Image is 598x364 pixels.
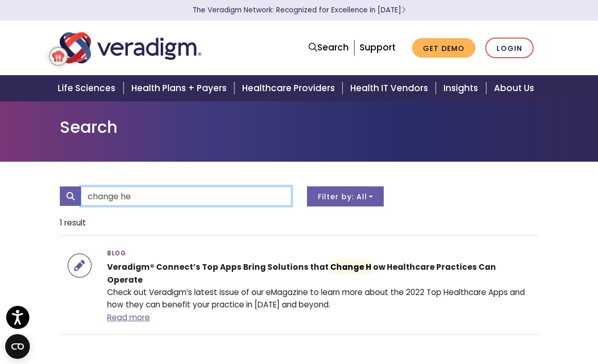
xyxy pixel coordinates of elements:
a: Support [360,41,396,54]
img: Veradigm logo [60,31,201,65]
img: icon-search-insights-blog-posts.svg [67,246,92,285]
div: Check out Veradigm’s latest issue of our eMagazine to learn more about the 2022 Top Healthcare Ap... [99,246,539,324]
h1: Search [60,117,539,137]
iframe: Drift Chat Widget [400,290,586,352]
a: Login [485,38,534,59]
a: About Us [488,75,546,101]
a: Insights [437,75,487,101]
input: Search [81,186,292,206]
mark: Change H [329,260,373,274]
span: Blog [107,246,126,261]
strong: Veradigm® Connect’s Top Apps Bring Solutions that ow Healthcare Practices Can Operate [107,260,496,285]
button: Filter by: All [307,186,384,206]
a: Healthcare Providers [236,75,344,101]
li: 1 result [60,211,539,236]
button: Open CMP widget [5,334,30,359]
a: Health IT Vendors [344,75,437,101]
a: Search [309,41,349,55]
a: Read more [107,312,150,323]
a: Health Plans + Payers [125,75,236,101]
span: Learn More [401,5,406,15]
a: Get Demo [412,38,475,58]
a: The Veradigm Network: Recognized for Excellence in [DATE]Learn More [193,5,406,15]
a: Life Sciences [52,75,125,101]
